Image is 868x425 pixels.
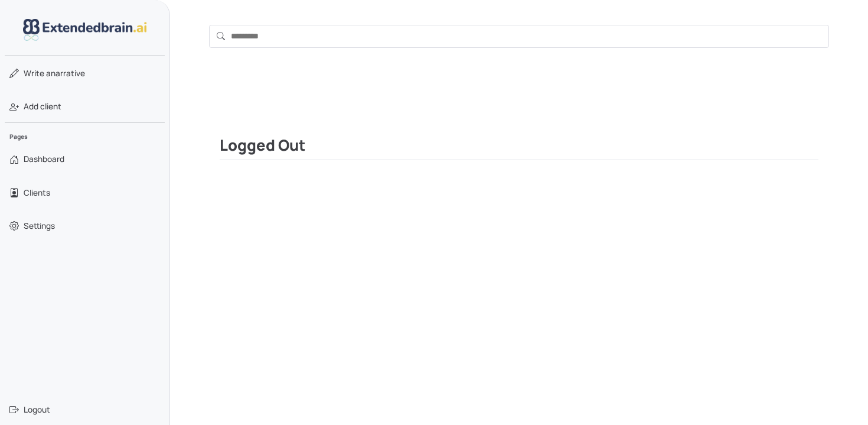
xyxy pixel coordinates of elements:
span: Logout [24,404,50,416]
img: logo [23,19,147,41]
span: Dashboard [24,153,64,165]
h2: Logged Out [220,137,818,160]
span: narrative [24,67,85,79]
span: Write a [24,68,51,79]
span: Add client [24,100,61,112]
span: Settings [24,220,55,232]
span: Clients [24,187,50,199]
